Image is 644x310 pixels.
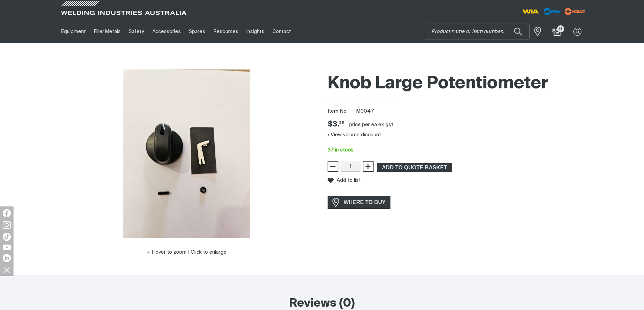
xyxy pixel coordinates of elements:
img: YouTube [3,245,11,250]
img: Knob Large Potentiometer [123,69,250,238]
span: Item No. [328,108,355,115]
div: price per EA [349,121,377,128]
img: hide socials [1,264,13,276]
button: Add Knob Large Potentiometer to the shopping cart [377,163,452,172]
a: WHERE TO BUY [328,196,391,208]
img: Instagram [3,221,11,229]
span: $3. [328,120,344,130]
h1: Knob Large Potentiometer [328,73,587,95]
img: Facebook [3,209,11,217]
a: Insights [242,20,268,43]
a: Resources [209,20,242,43]
span: WHERE TO BUY [339,197,390,208]
img: LinkedIn [3,254,11,262]
a: Equipment [57,20,90,43]
a: Contact [268,20,295,43]
img: TikTok [3,233,11,241]
button: View volume discount [328,130,381,140]
a: Filler Metals [90,20,125,43]
span: Add to list [337,177,361,183]
button: Add to list [328,177,361,184]
button: Hover to zoom | Click to enlarge [143,248,231,256]
button: Search products [507,24,530,39]
span: 37 in stock [328,147,353,152]
div: Price [328,120,344,130]
span: M0047 [356,109,374,114]
div: ex gst [378,121,393,128]
input: Product name or item number... [425,24,529,39]
sup: 36 [339,121,344,124]
a: Accessories [148,20,185,43]
span: ADD TO QUOTE BASKET [378,163,451,172]
a: Safety [125,20,148,43]
a: Spares [185,20,209,43]
nav: Main [57,20,455,43]
span: − [330,161,336,172]
img: miller [563,6,587,17]
span: + [365,161,371,172]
